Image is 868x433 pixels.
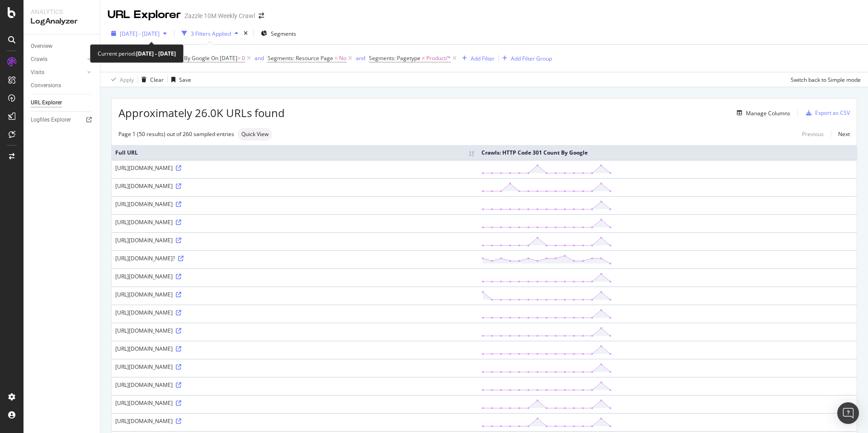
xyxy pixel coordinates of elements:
span: Approximately 26.0K URLs found [118,105,285,121]
div: Open Intercom Messenger [837,402,859,424]
div: Current period: [98,48,176,59]
div: and [356,54,365,62]
button: Add Filter Group [499,53,552,64]
div: times [242,29,250,38]
div: Add Filter Group [511,55,552,62]
button: Manage Columns [733,108,790,118]
div: Zazzle 10M Weekly Crawl [184,11,255,20]
button: and [255,54,264,62]
button: [DATE] - [DATE] [108,26,170,41]
div: [URL][DOMAIN_NAME] [115,218,474,226]
span: 0 [242,52,245,65]
div: [URL][DOMAIN_NAME] [115,345,474,353]
span: Segments: Resource Page [268,54,333,62]
div: [URL][DOMAIN_NAME] [115,399,474,407]
a: Logfiles Explorer [31,115,94,125]
button: Switch back to Simple mode [787,72,861,87]
button: Save [168,72,191,87]
span: Product/* [426,52,451,65]
span: Segments: Pagetype [369,54,420,62]
div: Analytics [31,7,93,16]
div: Visits [31,68,44,77]
th: Crawls: HTTP Code 301 Count By Google [478,145,857,160]
a: Visits [31,68,85,77]
div: Manage Columns [746,109,790,117]
div: [URL][DOMAIN_NAME] [115,273,474,280]
div: Crawls [31,55,47,64]
button: Export as CSV [802,106,850,120]
div: [URL][DOMAIN_NAME] [115,309,474,316]
div: and [255,54,264,62]
span: = [335,54,338,62]
span: Quick View [241,132,269,137]
a: Next [831,127,850,141]
div: [URL][DOMAIN_NAME] [115,327,474,334]
div: LogAnalyzer [31,16,93,27]
div: Export as CSV [815,109,850,117]
button: 3 Filters Applied [178,26,242,41]
span: Segments [271,30,296,38]
div: Page 1 (50 results) out of 260 sampled entries [118,130,234,138]
div: Add Filter [471,55,495,62]
div: [URL][DOMAIN_NAME] [115,236,474,244]
b: [DATE] - [DATE] [136,50,176,57]
div: URL Explorer [108,7,181,23]
div: Clear [150,76,164,84]
div: Conversions [31,81,61,90]
a: Overview [31,42,94,51]
div: [URL][DOMAIN_NAME] [115,363,474,371]
button: Segments [257,26,300,41]
div: Apply [120,76,134,84]
div: neutral label [238,128,272,141]
div: Switch back to Simple mode [791,76,861,84]
div: arrow-right-arrow-left [259,13,264,19]
span: > [237,54,241,62]
button: and [356,54,365,62]
a: URL Explorer [31,98,94,108]
div: [URL][DOMAIN_NAME] [115,291,474,298]
div: Overview [31,42,52,51]
div: [URL][DOMAIN_NAME] [115,164,474,172]
div: [URL][DOMAIN_NAME] [115,200,474,208]
div: URL Explorer [31,98,62,108]
th: Full URL: activate to sort column ascending [112,145,478,160]
span: On [DATE] [211,54,237,62]
div: Logfiles Explorer [31,115,71,125]
a: Conversions [31,81,94,90]
button: Apply [108,72,134,87]
button: Add Filter [458,53,495,64]
span: [DATE] - [DATE] [120,30,160,38]
div: 3 Filters Applied [191,30,231,38]
span: ≠ [422,54,425,62]
div: [URL][DOMAIN_NAME] [115,381,474,389]
span: No [339,52,346,65]
div: [URL][DOMAIN_NAME] [115,417,474,425]
button: Clear [138,72,164,87]
div: [URL][DOMAIN_NAME]? [115,254,474,262]
div: [URL][DOMAIN_NAME] [115,182,474,190]
div: Save [179,76,191,84]
a: Crawls [31,55,85,64]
